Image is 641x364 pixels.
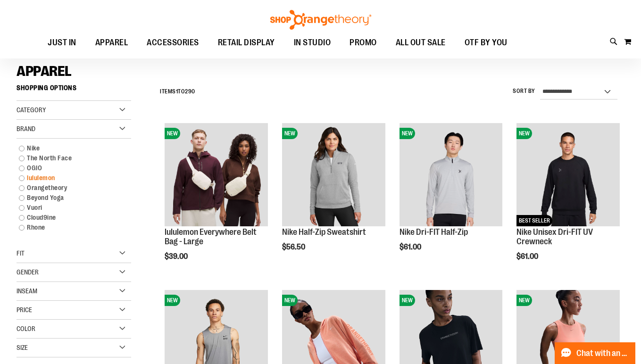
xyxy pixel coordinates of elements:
[400,123,503,226] img: Nike Dri-FIT Half-Zip
[160,118,273,284] div: product
[14,193,124,203] a: Beyond Yoga
[17,125,35,132] span: Brand
[400,128,415,139] span: NEW
[165,295,180,306] span: NEW
[185,88,195,95] span: 290
[269,10,373,30] img: Shop Orangetheory
[160,84,195,99] h2: Items to
[14,203,124,213] a: Vuori
[513,87,535,95] label: Sort By
[516,123,620,226] img: Nike Unisex Dri-FIT UV Crewneck
[17,249,25,257] span: Fit
[282,227,366,237] a: Nike Half-Zip Sweatshirt
[95,32,128,53] span: APPAREL
[17,325,35,332] span: Color
[14,223,124,232] a: Rhone
[17,106,46,114] span: Category
[14,213,124,223] a: Cloud9ine
[350,32,377,53] span: PROMO
[400,227,468,237] a: Nike Dri-FIT Half-Zip
[17,268,39,276] span: Gender
[165,227,257,246] a: lululemon Everywhere Belt Bag - Large
[17,344,28,351] span: Size
[516,252,540,261] span: $61.00
[400,123,503,228] a: Nike Dri-FIT Half-ZipNEW
[282,295,298,306] span: NEW
[282,123,385,226] img: Nike Half-Zip Sweatshirt
[465,32,508,53] span: OTF BY YOU
[17,306,32,314] span: Price
[396,32,446,53] span: ALL OUT SALE
[165,128,180,139] span: NEW
[14,183,124,193] a: Orangetheory
[400,295,415,306] span: NEW
[48,32,76,53] span: JUST IN
[576,349,630,358] span: Chat with an Expert
[147,32,199,53] span: ACCESSORIES
[400,243,423,251] span: $61.00
[516,128,532,139] span: NEW
[14,143,124,153] a: Nike
[17,63,72,79] span: APPAREL
[277,118,390,275] div: product
[555,342,636,364] button: Chat with an Expert
[14,163,124,173] a: OGIO
[282,123,385,228] a: Nike Half-Zip SweatshirtNEW
[395,118,508,275] div: product
[17,80,131,101] strong: Shopping Options
[512,118,624,284] div: product
[165,252,189,261] span: $39.00
[165,123,268,228] a: lululemon Everywhere Belt Bag - LargeNEW
[282,243,307,251] span: $56.50
[14,153,124,163] a: The North Face
[516,295,532,306] span: NEW
[516,123,620,228] a: Nike Unisex Dri-FIT UV CrewneckNEWBEST SELLER
[282,128,298,139] span: NEW
[17,287,37,295] span: Inseam
[165,123,268,226] img: lululemon Everywhere Belt Bag - Large
[14,173,124,183] a: lululemon
[516,215,552,226] span: BEST SELLER
[516,227,593,246] a: Nike Unisex Dri-FIT UV Crewneck
[176,88,178,95] span: 1
[294,32,331,53] span: IN STUDIO
[218,32,275,53] span: RETAIL DISPLAY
